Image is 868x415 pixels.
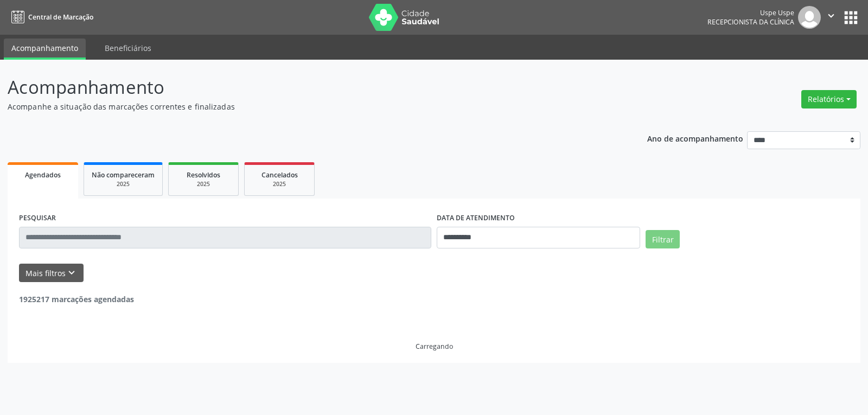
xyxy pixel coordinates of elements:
[66,267,78,279] i: keyboard_arrow_down
[707,17,794,27] span: Recepcionista da clínica
[8,101,604,112] p: Acompanhe a situação das marcações correntes e finalizadas
[841,8,860,27] button: apps
[92,170,155,180] span: Não compareceram
[97,39,159,58] a: Beneficiários
[798,6,821,29] img: img
[801,90,857,108] button: Relatórios
[19,264,84,283] button: Mais filtroskeyboard_arrow_down
[8,8,93,26] a: Central de Marcação
[176,180,231,188] div: 2025
[19,210,56,227] label: PESQUISAR
[416,342,453,351] div: Carregando
[19,294,134,304] strong: 1925217 marcações agendadas
[647,131,743,145] p: Ano de acompanhamento
[4,39,86,60] a: Acompanhamento
[28,12,93,22] span: Central de Marcação
[646,230,680,248] button: Filtrar
[8,74,604,101] p: Acompanhamento
[707,8,794,17] div: Uspe Uspe
[821,6,841,29] button: 
[25,170,61,180] span: Agendados
[437,210,515,227] label: DATA DE ATENDIMENTO
[825,10,837,22] i: 
[187,170,220,180] span: Resolvidos
[252,180,307,188] div: 2025
[92,180,155,188] div: 2025
[261,170,298,180] span: Cancelados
